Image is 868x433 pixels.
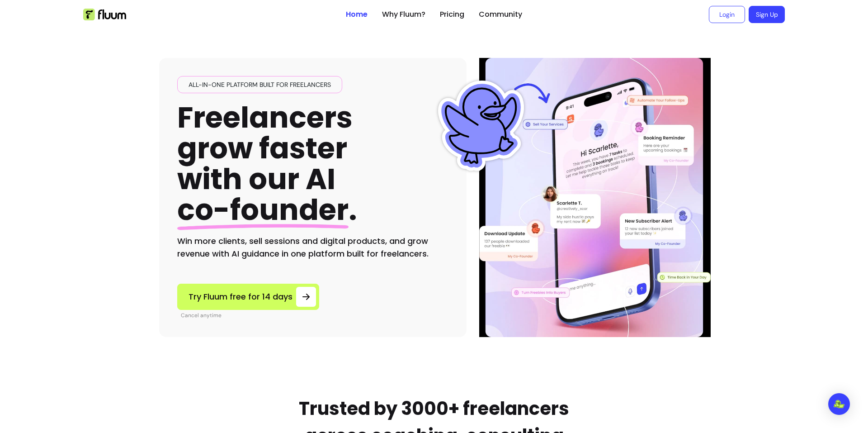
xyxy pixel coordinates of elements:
h2: Win more clients, sell sessions and digital products, and grow revenue with AI guidance in one pl... [177,235,448,260]
a: Why Fluum? [382,9,425,20]
a: Try Fluum free for 14 days [177,284,319,310]
a: Pricing [440,9,464,20]
div: Open Intercom Messenger [828,393,850,415]
a: Home [346,9,368,20]
h1: Freelancers grow faster with our AI . [177,102,357,226]
a: Sign Up [749,6,785,23]
span: co-founder [177,190,349,230]
img: Fluum Logo [83,9,126,20]
p: Cancel anytime [181,312,319,319]
img: Fluum Duck sticker [436,81,526,171]
span: All-in-one platform built for freelancers [185,80,335,89]
a: Community [479,9,522,20]
span: Try Fluum free for 14 days [189,290,292,303]
a: Login [709,6,745,23]
img: Hero [481,58,709,337]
